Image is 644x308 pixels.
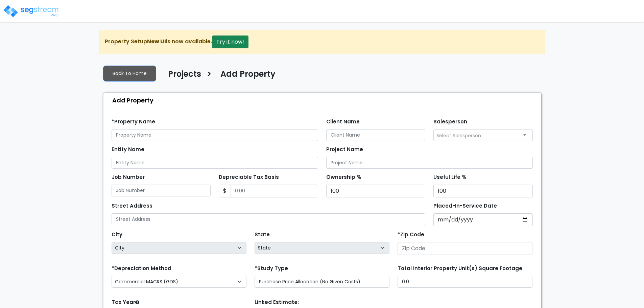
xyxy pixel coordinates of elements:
[99,30,545,54] div: Property Setup is now available.
[326,173,361,181] label: Ownership %
[206,69,212,82] h3: >
[231,185,318,197] input: 0.00
[326,146,363,153] label: Project Name
[3,4,60,18] img: logo_pro_r.png
[219,185,231,197] span: $
[112,202,152,210] label: Street Address
[112,173,145,181] label: Job Number
[112,265,171,273] label: *Depreciation Method
[219,173,279,181] label: Depreciable Tax Basis
[326,185,426,197] input: Ownership %
[326,157,533,169] input: Project Name
[112,129,318,141] input: Property Name
[433,173,467,181] label: Useful Life %
[326,129,426,141] input: Client Name
[398,242,532,255] input: Zip Code
[398,276,532,288] input: total square foot
[215,69,276,84] a: Add Property
[168,69,201,81] h4: Projects
[112,146,144,153] label: Entity Name
[398,265,522,273] label: Total Interior Property Unit(s) Square Footage
[112,299,139,306] label: Tax Year
[112,213,426,225] input: Street Address
[220,69,276,81] h4: Add Property
[147,38,166,45] strong: New UI
[112,185,211,196] input: Job Number
[436,132,481,139] span: Select Salesperson
[255,265,288,273] label: *Study Type
[326,118,360,126] label: Client Name
[103,66,156,81] a: Back To Home
[112,118,155,126] label: *Property Name
[112,157,318,169] input: Entity Name
[255,231,270,239] label: State
[433,185,533,197] input: Useful Life %
[433,202,497,210] label: Placed-In-Service Date
[433,118,467,126] label: Salesperson
[255,299,299,306] label: Linked Estimate:
[107,93,541,108] div: Add Property
[398,231,424,239] label: *Zip Code
[112,231,122,239] label: City
[163,69,201,84] a: Projects
[212,35,248,48] button: Try it now!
